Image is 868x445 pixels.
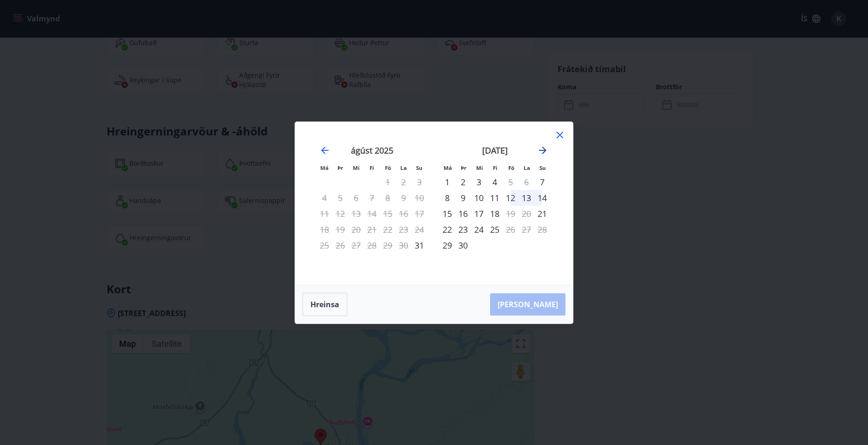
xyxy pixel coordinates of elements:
div: Calendar [306,133,562,274]
td: Not available. mánudagur, 4. ágúst 2025 [316,190,332,206]
div: 2 [455,174,471,190]
td: Not available. laugardagur, 16. ágúst 2025 [396,206,411,222]
div: 30 [455,237,471,253]
div: Move backward to switch to the previous month. [319,145,330,156]
div: 25 [487,222,503,237]
td: Choose mánudagur, 29. september 2025 as your check-in date. It’s available. [439,237,455,253]
td: Choose miðvikudagur, 24. september 2025 as your check-in date. It’s available. [471,222,487,237]
td: Choose fimmtudagur, 18. september 2025 as your check-in date. It’s available. [487,206,503,222]
td: Choose sunnudagur, 7. september 2025 as your check-in date. It’s available. [534,174,550,190]
div: Aðeins útritun í boði [503,206,518,222]
small: Su [416,164,423,171]
div: 12 [503,190,518,206]
td: Choose miðvikudagur, 3. september 2025 as your check-in date. It’s available. [471,174,487,190]
div: 4 [487,174,503,190]
td: Choose þriðjudagur, 23. september 2025 as your check-in date. It’s available. [455,222,471,237]
td: Not available. föstudagur, 5. september 2025 [503,174,518,190]
small: Fö [385,164,391,171]
small: Má [320,164,329,171]
div: 15 [439,206,455,222]
td: Not available. föstudagur, 8. ágúst 2025 [380,190,396,206]
div: 9 [455,190,471,206]
td: Not available. sunnudagur, 28. september 2025 [534,222,550,237]
button: Hreinsa [303,293,347,316]
div: 16 [455,206,471,222]
td: Not available. sunnudagur, 24. ágúst 2025 [411,222,427,237]
td: Not available. föstudagur, 19. september 2025 [503,206,518,222]
strong: [DATE] [482,145,508,156]
td: Choose þriðjudagur, 30. september 2025 as your check-in date. It’s available. [455,237,471,253]
td: Choose þriðjudagur, 2. september 2025 as your check-in date. It’s available. [455,174,471,190]
td: Choose mánudagur, 8. september 2025 as your check-in date. It’s available. [439,190,455,206]
td: Choose sunnudagur, 31. ágúst 2025 as your check-in date. It’s available. [411,237,427,253]
td: Not available. þriðjudagur, 12. ágúst 2025 [332,206,348,222]
div: 18 [487,206,503,222]
td: Not available. fimmtudagur, 7. ágúst 2025 [364,190,380,206]
td: Not available. fimmtudagur, 28. ágúst 2025 [364,237,380,253]
div: Aðeins innritun í boði [411,237,427,253]
small: Fi [370,164,374,171]
div: 13 [518,190,534,206]
small: La [400,164,407,171]
td: Not available. miðvikudagur, 27. ágúst 2025 [348,237,364,253]
td: Not available. mánudagur, 25. ágúst 2025 [316,237,332,253]
td: Not available. sunnudagur, 3. ágúst 2025 [411,174,427,190]
td: Not available. laugardagur, 23. ágúst 2025 [396,222,411,237]
div: 11 [487,190,503,206]
small: Fi [493,164,498,171]
td: Choose sunnudagur, 14. september 2025 as your check-in date. It’s available. [534,190,550,206]
td: Choose laugardagur, 13. september 2025 as your check-in date. It’s available. [518,190,534,206]
small: Su [539,164,546,171]
td: Not available. föstudagur, 15. ágúst 2025 [380,206,396,222]
div: 3 [471,174,487,190]
td: Choose föstudagur, 12. september 2025 as your check-in date. It’s available. [503,190,518,206]
td: Choose fimmtudagur, 4. september 2025 as your check-in date. It’s available. [487,174,503,190]
div: 17 [471,206,487,222]
td: Not available. föstudagur, 22. ágúst 2025 [380,222,396,237]
div: 1 [439,174,455,190]
div: Aðeins innritun í boði [534,206,550,222]
small: Fö [508,164,514,171]
div: Aðeins útritun í boði [503,174,518,190]
small: Mi [353,164,360,171]
td: Not available. þriðjudagur, 26. ágúst 2025 [332,237,348,253]
td: Choose þriðjudagur, 16. september 2025 as your check-in date. It’s available. [455,206,471,222]
td: Choose fimmtudagur, 25. september 2025 as your check-in date. It’s available. [487,222,503,237]
td: Not available. fimmtudagur, 14. ágúst 2025 [364,206,380,222]
td: Not available. þriðjudagur, 5. ágúst 2025 [332,190,348,206]
td: Not available. fimmtudagur, 21. ágúst 2025 [364,222,380,237]
small: La [524,164,530,171]
div: 22 [439,222,455,237]
td: Not available. laugardagur, 27. september 2025 [518,222,534,237]
div: 14 [534,190,550,206]
td: Not available. laugardagur, 2. ágúst 2025 [396,174,411,190]
small: Mi [476,164,483,171]
td: Not available. laugardagur, 20. september 2025 [518,206,534,222]
td: Choose miðvikudagur, 10. september 2025 as your check-in date. It’s available. [471,190,487,206]
td: Choose mánudagur, 1. september 2025 as your check-in date. It’s available. [439,174,455,190]
td: Not available. mánudagur, 11. ágúst 2025 [316,206,332,222]
td: Not available. föstudagur, 29. ágúst 2025 [380,237,396,253]
td: Not available. miðvikudagur, 20. ágúst 2025 [348,222,364,237]
strong: ágúst 2025 [351,145,393,156]
small: Þr [461,164,466,171]
small: Þr [337,164,343,171]
small: Má [444,164,452,171]
td: Choose sunnudagur, 21. september 2025 as your check-in date. It’s available. [534,206,550,222]
td: Not available. laugardagur, 30. ágúst 2025 [396,237,411,253]
td: Not available. miðvikudagur, 6. ágúst 2025 [348,190,364,206]
td: Not available. föstudagur, 26. september 2025 [503,222,518,237]
td: Not available. laugardagur, 9. ágúst 2025 [396,190,411,206]
td: Not available. föstudagur, 1. ágúst 2025 [380,174,396,190]
div: 24 [471,222,487,237]
div: Aðeins innritun í boði [439,237,455,253]
div: Aðeins innritun í boði [534,174,550,190]
td: Not available. mánudagur, 18. ágúst 2025 [316,222,332,237]
td: Choose miðvikudagur, 17. september 2025 as your check-in date. It’s available. [471,206,487,222]
div: Move forward to switch to the next month. [537,145,548,156]
div: Aðeins útritun í boði [503,222,518,237]
td: Not available. þriðjudagur, 19. ágúst 2025 [332,222,348,237]
div: 10 [471,190,487,206]
div: 8 [439,190,455,206]
td: Choose þriðjudagur, 9. september 2025 as your check-in date. It’s available. [455,190,471,206]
